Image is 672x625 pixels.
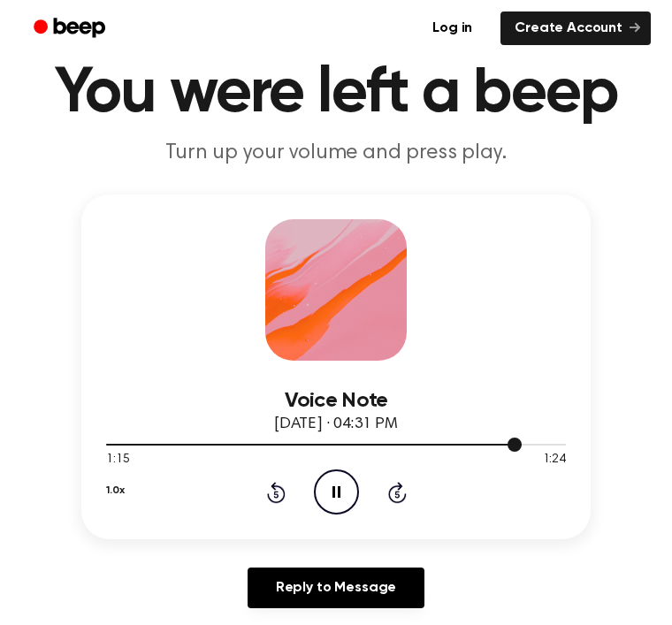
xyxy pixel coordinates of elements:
a: Beep [21,11,121,46]
span: 1:24 [543,451,566,469]
span: 1:15 [106,451,129,469]
p: Turn up your volume and press play. [21,140,651,166]
a: Reply to Message [248,568,424,608]
a: Create Account [500,11,651,45]
button: 1.0x [106,476,124,506]
h1: You were left a beep [21,62,651,126]
h3: Voice Note [106,389,566,413]
span: [DATE] · 04:31 PM [274,416,398,432]
a: Log in [415,8,490,49]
